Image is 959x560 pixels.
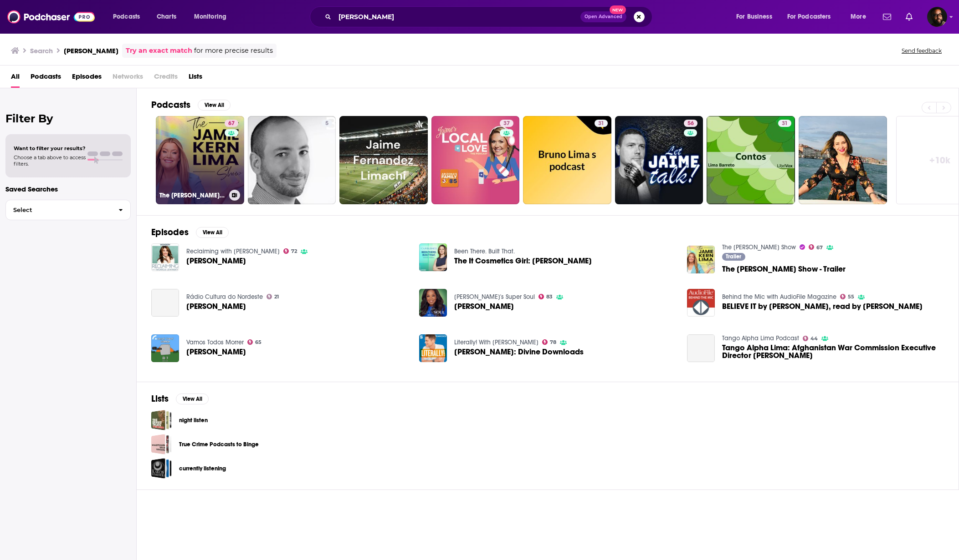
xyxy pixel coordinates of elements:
span: 56 [687,119,694,128]
a: Jamie Kern Lima: Divine Downloads [454,348,584,356]
button: open menu [730,10,784,24]
button: open menu [107,10,152,24]
a: night listen [179,415,208,425]
a: All [11,69,20,88]
h2: Filter By [5,112,131,125]
a: The It Cosmetics Girl: Jaime Kern Lima [454,257,592,265]
button: open menu [781,10,844,24]
button: View All [198,100,231,111]
span: For Podcasters [787,10,831,23]
span: [PERSON_NAME] [454,303,514,310]
img: BELIEVE IT by Jamie Kern Lima, read by Jamie Kern Lima [687,289,715,317]
img: The It Cosmetics Girl: Jaime Kern Lima [419,243,447,271]
span: The It Cosmetics Girl: [PERSON_NAME] [454,257,592,265]
img: Jamie Kern Lima [419,289,447,317]
a: JAIME LIMA [151,289,179,317]
img: Jamie Kern Lima: Divine Downloads [419,334,447,362]
span: Want to filter your results? [14,145,86,151]
a: 56 [684,120,697,127]
button: View All [176,394,209,404]
a: EpisodesView All [151,227,229,238]
span: Monitoring [194,10,226,23]
span: Open Advanced [585,15,622,19]
a: currently listening [151,458,172,479]
span: [PERSON_NAME] [186,303,246,310]
img: Jaime Kern Lima [151,243,179,271]
span: 67 [816,246,823,250]
span: Charts [157,10,176,23]
span: Select [6,207,111,213]
span: 37 [503,119,510,128]
a: The Jamie Kern Lima Show [722,243,796,251]
a: Rádio Cultura do Nordeste [186,293,263,301]
a: Jaime Kern Lima [186,257,246,265]
a: 21 [267,294,279,299]
a: True Crime Podcasts to Binge [179,439,259,449]
a: Show notifications dropdown [902,9,916,25]
span: Podcasts [113,10,140,23]
img: Podchaser - Follow, Share and Rate Podcasts [7,8,95,25]
a: 72 [283,248,297,254]
a: 31 [707,116,795,204]
span: for more precise results [194,45,273,56]
span: For Business [736,10,772,23]
a: Vamos Todos Morrer [186,338,244,346]
img: The Jamie Kern Lima Show - Trailer [687,246,715,273]
a: 44 [803,336,818,341]
span: Trailer [726,254,741,259]
span: More [851,10,866,23]
span: 55 [848,295,854,299]
span: [PERSON_NAME] [186,257,246,265]
input: Search podcasts, credits, & more... [335,10,580,24]
span: Credits [154,69,178,88]
a: 56 [615,116,703,204]
a: 37 [431,116,520,204]
button: open menu [844,10,877,24]
h3: [PERSON_NAME] [64,46,118,55]
span: 72 [291,249,297,253]
span: [PERSON_NAME]: Divine Downloads [454,348,584,356]
a: Podcasts [31,69,61,88]
button: open menu [188,10,238,24]
a: Episodes [72,69,102,88]
a: 67 [809,244,823,250]
span: 31 [782,119,788,128]
a: Behind the Mic with AudioFile Magazine [722,293,836,301]
a: BELIEVE IT by Jamie Kern Lima, read by Jamie Kern Lima [722,303,923,310]
div: Search podcasts, credits, & more... [318,6,661,27]
a: Charts [151,10,182,24]
button: Show profile menu [927,7,947,27]
span: 67 [228,119,235,128]
span: 5 [325,119,328,128]
a: PodcastsView All [151,99,231,111]
img: Jaime de Magalhães Lima [151,334,179,362]
h3: The [PERSON_NAME] Show [159,192,226,199]
span: Networks [113,69,143,88]
a: Show notifications dropdown [879,9,895,25]
a: Tango Alpha Lima Podcast [722,334,799,342]
h2: Podcasts [151,99,190,111]
a: Jaime de Magalhães Lima [186,348,246,356]
span: BELIEVE IT by [PERSON_NAME], read by [PERSON_NAME] [722,303,923,310]
p: Saved Searches [5,185,131,193]
a: Been There. Built That. [454,247,515,255]
span: 78 [550,340,556,344]
a: 67The [PERSON_NAME] Show [156,116,244,204]
span: 44 [810,337,818,341]
a: 65 [247,339,262,345]
a: Try an exact match [126,45,192,56]
a: Reclaiming with Monica Lewinsky [186,247,280,255]
a: night listen [151,410,172,430]
button: Select [5,200,131,220]
button: Send feedback [899,47,944,55]
a: True Crime Podcasts to Binge [151,434,172,454]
